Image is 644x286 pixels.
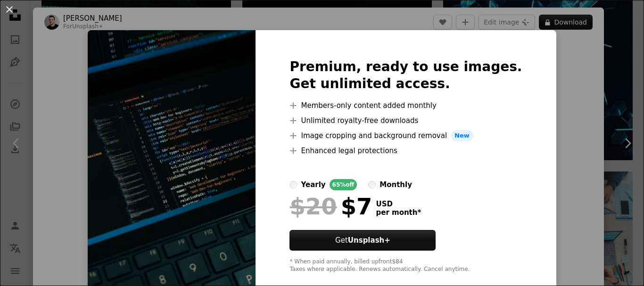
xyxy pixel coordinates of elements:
[289,115,522,126] li: Unlimited royalty-free downloads
[368,181,376,188] input: monthly
[289,258,522,273] div: * When paid annually, billed upfront $84 Taxes where applicable. Renews automatically. Cancel any...
[289,130,522,141] li: Image cropping and background removal
[289,145,522,156] li: Enhanced legal protections
[289,181,297,188] input: yearly65%off
[289,100,522,111] li: Members-only content added monthly
[289,194,372,219] div: $7
[376,208,421,217] span: per month *
[376,200,421,208] span: USD
[380,179,412,190] div: monthly
[348,236,390,245] strong: Unsplash+
[301,179,325,190] div: yearly
[330,179,357,190] div: 65% off
[289,58,522,92] h2: Premium, ready to use images. Get unlimited access.
[289,230,436,251] button: GetUnsplash+
[289,194,337,219] span: $20
[451,130,473,141] span: New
